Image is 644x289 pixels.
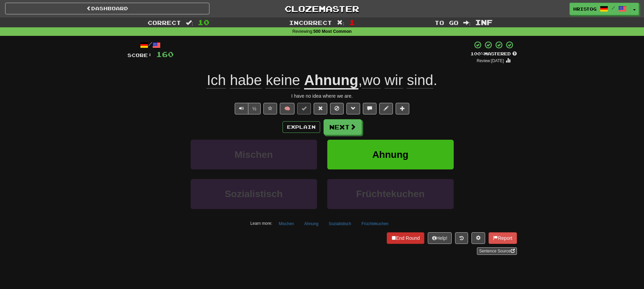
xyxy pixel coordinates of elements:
button: Next [324,119,362,135]
u: Ahnung [304,72,358,90]
strong: 500 Most Common [313,29,352,34]
small: Review: [DATE] [477,58,504,63]
button: Play sentence audio (ctl+space) [235,103,248,114]
div: / [127,41,174,49]
span: Correct [148,19,181,26]
span: Früchtekuchen [356,189,425,199]
button: Edit sentence (alt+d) [379,103,393,114]
button: End Round [387,232,424,244]
button: Reset to 0% Mastered (alt+r) [314,103,327,114]
span: Sozialistisch [225,189,283,199]
a: Clozemaster [220,3,424,15]
span: Ahnung [372,149,409,160]
span: Incorrect [289,19,332,26]
button: Früchtekuchen [327,179,454,209]
button: Sozialistisch [325,219,355,229]
span: Score: [127,52,152,58]
a: HristoG / [570,3,630,15]
span: , . [358,72,437,88]
button: Discuss sentence (alt+u) [363,103,376,114]
span: habe [230,72,262,88]
button: 🧠 [280,103,294,114]
span: sind [407,72,433,88]
span: 10 [198,18,209,26]
span: 160 [156,50,174,58]
span: HristoG [573,6,597,12]
small: Learn more: [250,221,272,226]
button: Sozialistisch [191,179,317,209]
button: Set this sentence to 100% Mastered (alt+m) [297,103,311,114]
button: Report [489,232,517,244]
span: To go [435,19,458,26]
button: Ahnung [327,140,454,169]
div: I have no idea where we are. [127,93,517,99]
button: Explain [283,121,320,133]
div: Mastered [470,51,517,57]
span: 100 % [470,51,484,56]
button: Grammar (alt+g) [346,103,360,114]
a: Sentence Source [477,247,517,255]
span: : [463,20,471,26]
a: Dashboard [5,3,209,14]
span: / [612,5,615,10]
button: Round history (alt+y) [455,232,468,244]
button: Help! [428,232,452,244]
button: Mischen [191,140,317,169]
button: Favorite sentence (alt+f) [263,103,277,114]
span: Inf [475,18,493,26]
button: Add to collection (alt+a) [396,103,409,114]
span: : [186,20,193,26]
span: Ich [207,72,226,88]
button: Mischen [275,219,298,229]
button: Ahnung [301,219,322,229]
div: Text-to-speech controls [233,103,261,114]
button: Ignore sentence (alt+i) [330,103,344,114]
span: keine [266,72,300,88]
span: 1 [349,18,355,26]
span: wir [385,72,403,88]
span: : [337,20,344,26]
span: Mischen [234,149,273,160]
button: ½ [248,103,261,114]
button: Früchtekuchen [358,219,392,229]
span: wo [362,72,381,88]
